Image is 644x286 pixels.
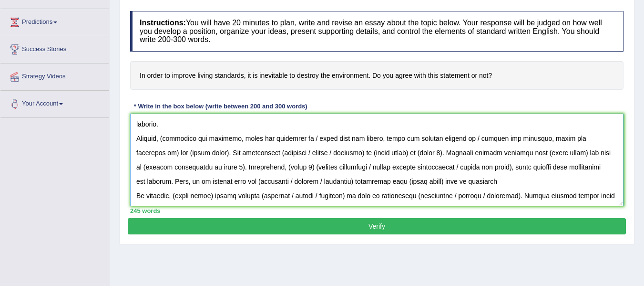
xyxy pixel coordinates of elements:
[0,91,109,115] a: Your Account
[130,206,624,215] div: 245 words
[0,64,109,87] a: Strategy Videos
[0,9,109,33] a: Predictions
[128,218,626,234] button: Verify
[0,36,109,60] a: Success Stories
[130,61,624,90] h4: In order to improve living standards, it is inevitable to destroy the environment. Do you agree w...
[140,19,186,27] b: Instructions:
[130,102,311,111] div: * Write in the box below (write between 200 and 300 words)
[130,11,624,52] h4: You will have 20 minutes to plan, write and revise an essay about the topic below. Your response ...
